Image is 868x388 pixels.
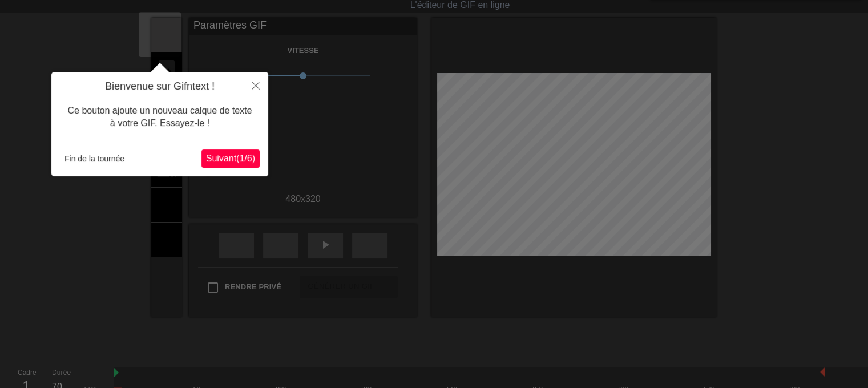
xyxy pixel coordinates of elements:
[252,153,255,163] font: )
[60,150,129,167] button: Fin de la tournée
[105,80,215,92] font: Bienvenue sur Gifntext !
[239,153,244,163] font: 1
[244,153,247,163] font: /
[243,72,268,98] button: Fermer
[60,80,260,93] h4: Bienvenue sur Gifntext !
[247,153,252,163] font: 6
[236,153,239,163] font: (
[64,154,124,163] font: Fin de la tournée
[68,106,252,128] font: Ce bouton ajoute un nouveau calque de texte à votre GIF. Essayez-le !
[206,153,236,163] font: Suivant
[201,149,260,168] button: Suivant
